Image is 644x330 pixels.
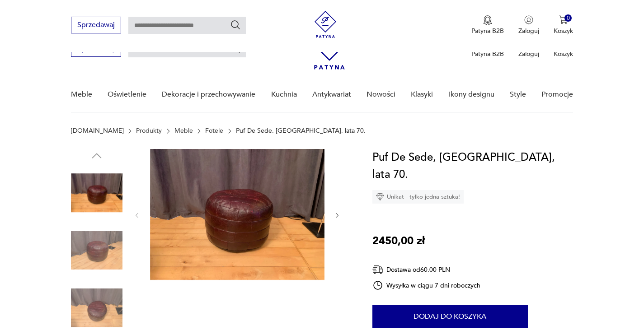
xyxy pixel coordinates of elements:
[372,232,425,250] p: 2450,00 zł
[136,127,162,135] a: Produkty
[71,167,122,218] img: Zdjęcie produktu Puf De Sede, Szwajcaria, lata 70.
[518,50,539,58] p: Zaloguj
[372,280,481,291] div: Wysyłka w ciągu 7 dni roboczych
[205,127,223,135] a: Fotele
[518,15,539,35] button: Zaloguj
[312,77,351,112] a: Antykwariat
[559,15,568,24] img: Ikona koszyka
[71,17,121,33] button: Sprzedawaj
[471,15,504,35] button: Patyna B2B
[71,46,121,52] a: Sprzedawaj
[471,27,504,35] p: Patyna B2B
[554,50,573,58] p: Koszyk
[162,77,255,112] a: Dekoracje i przechowywanie
[236,127,366,135] p: Puf De Sede, [GEOGRAPHIC_DATA], lata 70.
[524,15,533,24] img: Ikonka użytkownika
[449,77,494,112] a: Ikony designu
[71,23,121,29] a: Sprzedawaj
[554,27,573,35] p: Koszyk
[541,77,573,112] a: Promocje
[312,11,339,38] img: Patyna - sklep z meblami i dekoracjami vintage
[367,77,395,112] a: Nowości
[174,127,193,135] a: Meble
[510,77,526,112] a: Style
[71,127,124,135] a: [DOMAIN_NAME]
[471,50,504,58] p: Patyna B2B
[554,15,573,35] button: 0Koszyk
[150,149,324,280] img: Zdjęcie produktu Puf De Sede, Szwajcaria, lata 70.
[372,149,573,183] h1: Puf De Sede, [GEOGRAPHIC_DATA], lata 70.
[372,264,383,275] img: Ikona dostawy
[71,77,92,112] a: Meble
[518,27,539,35] p: Zaloguj
[271,77,297,112] a: Kuchnia
[71,225,122,276] img: Zdjęcie produktu Puf De Sede, Szwajcaria, lata 70.
[564,14,572,22] div: 0
[230,19,241,30] button: Szukaj
[411,77,433,112] a: Klasyki
[471,15,504,35] a: Ikona medaluPatyna B2B
[372,264,481,275] div: Dostawa od 60,00 PLN
[372,190,464,204] div: Unikat - tylko jedna sztuka!
[483,15,492,25] img: Ikona medalu
[376,193,384,201] img: Ikona diamentu
[372,305,528,328] button: Dodaj do koszyka
[108,77,146,112] a: Oświetlenie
